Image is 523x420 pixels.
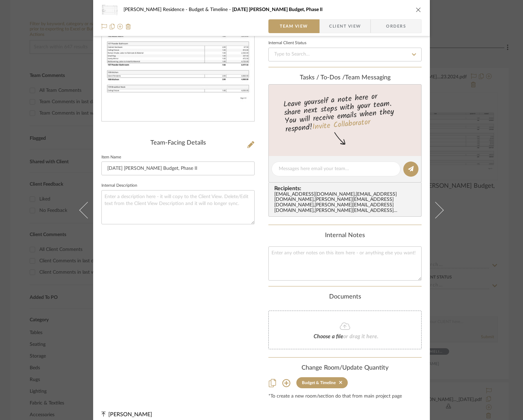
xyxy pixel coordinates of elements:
[268,41,306,45] div: Internal Client Status
[274,192,418,214] div: [EMAIL_ADDRESS][DOMAIN_NAME] , [EMAIL_ADDRESS][DOMAIN_NAME] , [PERSON_NAME][EMAIL_ADDRESS][DOMAIN...
[329,19,361,33] span: Client View
[378,19,414,33] span: Orders
[268,48,422,61] input: Type to Search…
[126,24,131,29] img: Remove from project
[268,232,422,240] div: Internal Notes
[101,139,255,147] div: Team-Facing Details
[268,89,423,135] div: Leave yourself a note here or share next steps with your team. You will receive emails when they ...
[268,364,422,372] div: Change Room/Update Quantity
[274,185,418,192] span: Recipients:
[268,293,422,301] div: Documents
[280,19,308,33] span: Team View
[300,75,345,81] span: Tasks / To-Dos /
[314,334,343,339] span: Choose a file
[268,394,422,399] div: *To create a new room/section do that from main project page
[312,116,371,134] a: Invite Collaborator
[101,162,255,175] input: Enter Item Name
[101,184,137,187] label: Internal Description
[101,3,118,17] img: 52ca3e3f-81bc-4040-bfad-195d05f47ac3_48x40.jpg
[101,156,121,159] label: Item Name
[415,7,422,13] button: close
[302,380,336,385] div: Budget & Timeline
[108,412,152,417] span: [PERSON_NAME]
[343,334,378,339] span: or drag it here.
[189,7,232,12] span: Budget & Timeline
[232,7,323,12] span: [DATE] [PERSON_NAME] Budget, Phase II
[124,7,189,12] span: [PERSON_NAME] Residence
[268,74,422,82] div: team Messaging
